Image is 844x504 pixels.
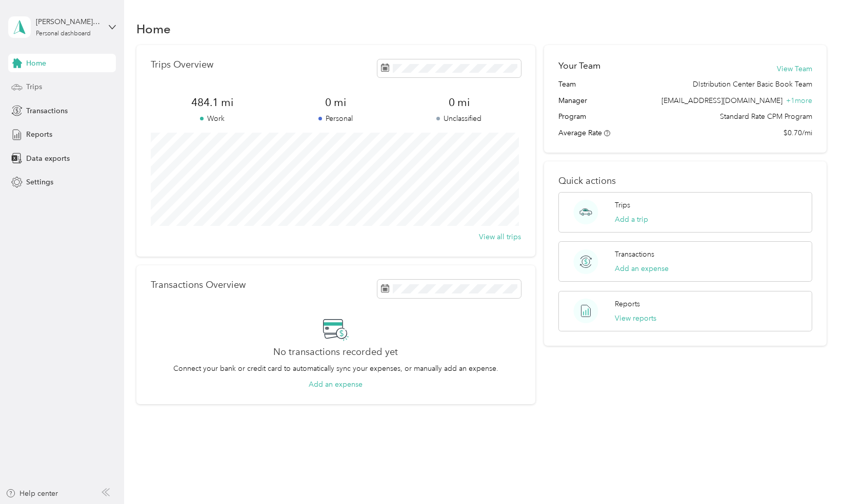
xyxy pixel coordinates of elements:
p: Transactions Overview [151,280,246,290]
div: [PERSON_NAME][EMAIL_ADDRESS][DOMAIN_NAME] [36,16,100,27]
h2: No transactions recorded yet [273,347,398,358]
p: Reports [615,299,640,309]
button: View Team [777,64,812,74]
span: Home [26,58,46,69]
span: 0 mi [274,95,397,110]
button: View all trips [479,232,521,242]
span: [EMAIL_ADDRESS][DOMAIN_NAME] [661,96,782,105]
span: + 1 more [786,96,812,105]
span: Team [558,79,576,90]
button: View reports [615,313,656,324]
span: Reports [26,129,52,140]
p: Trips Overview [151,59,213,70]
button: Help center [6,488,58,499]
span: Program [558,111,586,122]
span: Trips [26,81,42,92]
span: 484.1 mi [151,95,274,110]
p: Transactions [615,249,654,260]
span: $0.70/mi [783,128,812,138]
p: Connect your bank or credit card to automatically sync your expenses, or manually add an expense. [173,363,498,374]
button: Add an expense [309,379,363,390]
span: Data exports [26,153,70,164]
span: Settings [26,177,53,187]
h2: Your Team [558,59,600,72]
iframe: Everlance-gr Chat Button Frame [787,447,844,504]
h1: Home [136,24,171,34]
p: Work [151,113,274,124]
button: Add an expense [615,263,669,274]
p: Unclassified [397,113,520,124]
span: Transactions [26,106,68,116]
p: Personal [274,113,397,124]
span: DIstribution Center Basic Book Team [693,79,812,90]
span: 0 mi [397,95,520,110]
span: Manager [558,95,587,106]
span: Average Rate [558,129,602,137]
span: Standard Rate CPM Program [720,111,812,122]
button: Add a trip [615,214,648,225]
p: Quick actions [558,176,812,186]
div: Personal dashboard [36,31,91,37]
p: Trips [615,200,630,211]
